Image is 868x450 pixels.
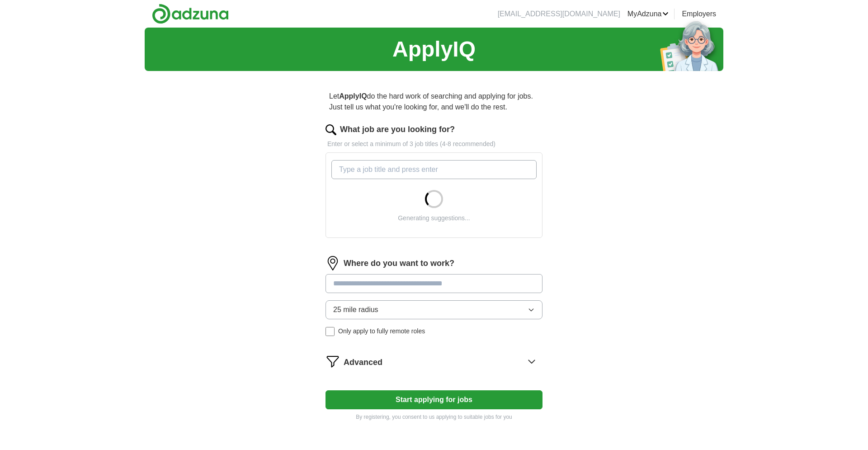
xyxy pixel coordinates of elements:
button: Start applying for jobs [325,390,542,409]
li: [EMAIL_ADDRESS][DOMAIN_NAME] [498,9,620,19]
p: Let do the hard work of searching and applying for jobs. Just tell us what you're looking for, an... [325,87,542,116]
div: Generating suggestions... [398,213,470,223]
span: Advanced [344,356,382,369]
p: By registering, you consent to us applying to suitable jobs for you [325,413,542,421]
img: search.png [325,124,336,135]
span: Only apply to fully remote roles [338,327,425,336]
strong: ApplyIQ [339,92,367,100]
input: Only apply to fully remote roles [325,327,335,336]
input: Type a job title and press enter [331,160,537,179]
h1: ApplyIQ [392,33,476,66]
button: 25 mile radius [325,300,542,319]
span: 25 mile radius [333,304,378,315]
img: Adzuna logo [152,4,229,24]
p: Enter or select a minimum of 3 job titles (4-8 recommended) [325,139,542,149]
a: MyAdzuna [627,9,669,19]
a: Employers [682,9,716,19]
label: Where do you want to work? [344,257,454,270]
img: location.png [325,256,340,270]
label: What job are you looking for? [340,123,455,136]
img: filter [325,354,340,369]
